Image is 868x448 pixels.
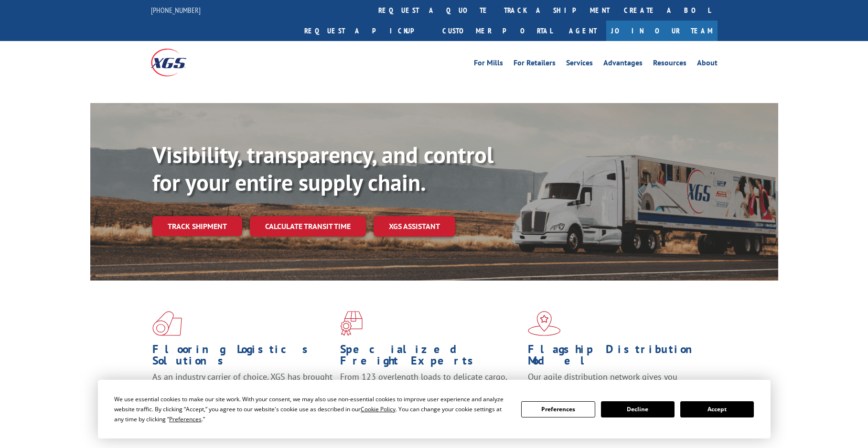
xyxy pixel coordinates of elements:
[152,371,332,405] span: As an industry carrier of choice, XGS has brought innovation and dedication to flooring logistics...
[521,401,595,417] button: Preferences
[606,21,718,41] a: Join Our Team
[361,405,396,413] span: Cookie Policy
[697,59,718,70] a: About
[340,344,521,371] h1: Specialized Freight Experts
[528,344,708,371] h1: Flagship Distribution Model
[152,216,242,236] a: Track shipment
[528,371,704,394] span: Our agile distribution network gives you nationwide inventory management on demand.
[152,140,493,197] b: Visibility, transparency, and control for your entire supply chain.
[250,216,366,237] a: Calculate transit time
[680,401,754,417] button: Accept
[559,21,606,41] a: Agent
[340,311,363,336] img: xgs-icon-focused-on-flooring-red
[114,394,510,424] div: We use essential cookies to make our site work. With your consent, we may also use non-essential ...
[297,21,435,41] a: Request a pickup
[603,59,643,70] a: Advantages
[374,216,455,237] a: XGS ASSISTANT
[169,415,202,423] span: Preferences
[152,311,182,336] img: xgs-icon-total-supply-chain-intelligence-red
[152,344,333,371] h1: Flooring Logistics Solutions
[653,59,686,70] a: Resources
[340,371,521,414] p: From 123 overlength loads to delicate cargo, our experienced staff knows the best way to move you...
[98,380,771,438] div: Cookie Consent Prompt
[601,401,675,417] button: Decline
[435,21,559,41] a: Customer Portal
[474,59,503,70] a: For Mills
[528,311,561,336] img: xgs-icon-flagship-distribution-model-red
[151,5,201,15] a: [PHONE_NUMBER]
[514,59,556,70] a: For Retailers
[566,59,593,70] a: Services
